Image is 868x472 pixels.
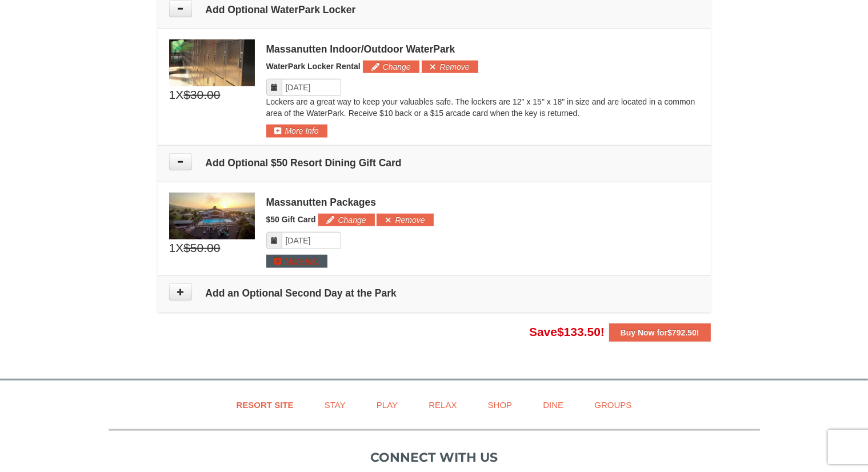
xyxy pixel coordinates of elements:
[169,239,176,257] span: 1
[169,39,255,86] img: 6619917-1005-d92ad057.png
[266,96,699,119] p: Lockers are a great way to keep your valuables safe. The lockers are 12" x 15" x 18" in size and ...
[621,328,699,337] strong: Buy Now for !
[169,86,176,103] span: 1
[362,392,412,418] a: Play
[529,325,605,338] span: Save !
[169,193,255,239] img: 6619879-1.jpg
[266,197,699,208] div: Massanutten Packages
[474,392,527,418] a: Shop
[318,214,375,226] button: Change
[175,239,183,257] span: X
[222,392,308,418] a: Resort Site
[414,392,471,418] a: Relax
[310,392,360,418] a: Stay
[183,86,220,103] span: $30.00
[183,239,220,257] span: $50.00
[363,61,419,73] button: Change
[667,328,697,337] span: $792.50
[609,323,711,342] button: Buy Now for$792.50!
[169,287,699,299] h4: Add an Optional Second Day at the Park
[557,325,601,338] span: $133.50
[529,392,578,418] a: Dine
[175,86,183,103] span: X
[266,125,327,137] button: More Info
[169,4,699,15] h4: Add Optional WaterPark Locker
[266,62,361,71] span: WaterPark Locker Rental
[266,43,699,55] div: Massanutten Indoor/Outdoor WaterPark
[109,448,760,467] p: Connect with us
[169,157,699,169] h4: Add Optional $50 Resort Dining Gift Card
[266,255,327,267] button: More Info
[377,214,433,226] button: Remove
[580,392,646,418] a: Groups
[422,61,478,73] button: Remove
[266,215,316,224] span: $50 Gift Card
